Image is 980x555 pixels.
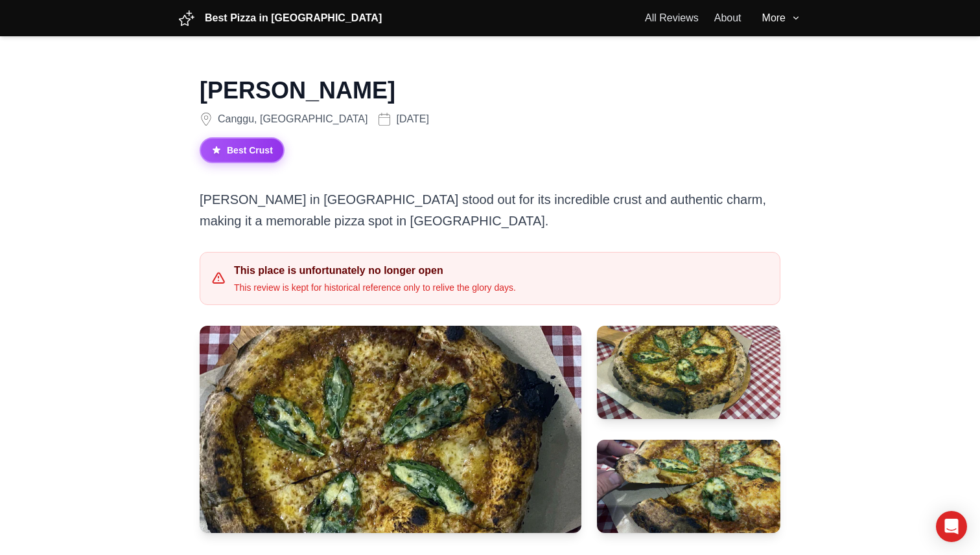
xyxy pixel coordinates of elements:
span: Best Pizza in [GEOGRAPHIC_DATA] [205,10,382,26]
span: More [762,10,786,26]
h1: [PERSON_NAME] [200,78,765,104]
img: Date [378,113,391,126]
a: Best Pizza in [GEOGRAPHIC_DATA] [179,10,382,26]
span: Best Crust [200,137,285,163]
span: [DATE] [396,111,428,127]
div: Open Intercom Messenger [936,511,967,542]
img: Angle view of pizza at Gioia [597,326,780,419]
button: More [762,10,801,26]
img: Crust close-up of pizza at Gioia [597,440,780,533]
p: This review is kept for historical reference only to relive the glory days. [234,281,516,294]
img: Location [200,113,213,126]
a: All Reviews [645,10,699,26]
a: About [714,10,741,26]
p: This place is unfortunately no longer open [234,263,516,278]
img: Pizza slice [179,10,194,26]
span: Canggu, [GEOGRAPHIC_DATA] [218,111,367,127]
img: Top-down view of pizza at Gioia [200,326,581,533]
p: [PERSON_NAME] in [GEOGRAPHIC_DATA] stood out for its incredible crust and authentic charm, making... [200,189,780,231]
